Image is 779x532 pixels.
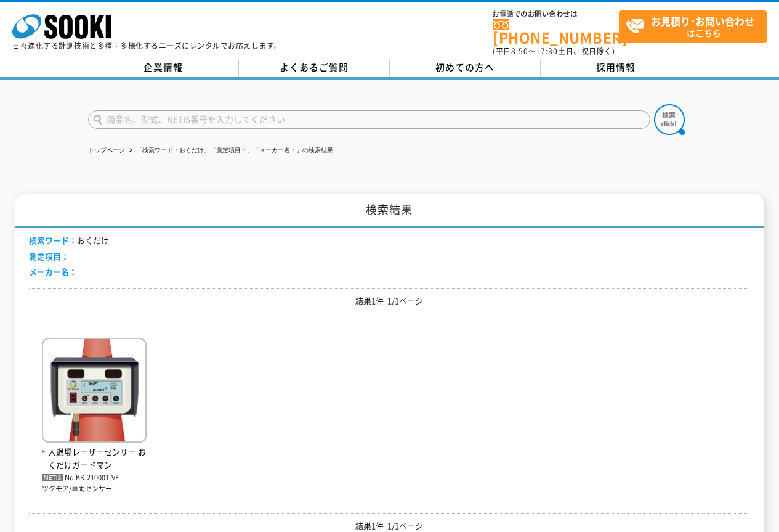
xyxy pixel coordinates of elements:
[651,14,754,28] strong: お見積り･お問い合わせ
[511,46,528,57] span: 8:50
[88,147,125,153] a: トップページ
[42,484,147,494] p: ツクモア/車両センサー
[435,60,494,74] span: 初めての方へ
[493,19,619,44] a: [PHONE_NUMBER]
[29,295,749,308] p: 結果1件 1/1ページ
[493,10,619,18] span: お電話でのお問い合わせは
[626,11,766,42] span: はこちら
[493,46,615,57] span: (平日 ～ 土日、祝日除く)
[88,110,650,129] input: 商品名、型式、NETIS番号を入力してください
[42,338,147,446] img: おくだけガードマン
[541,59,692,77] a: 採用情報
[88,59,239,77] a: 企業情報
[239,59,390,77] a: よくあるご質問
[12,42,282,49] p: 日々進化する計測技術と多種・多様化するニーズにレンタルでお応えします。
[42,433,147,471] a: 入退場レーザーセンサー おくだけガードマン
[390,59,541,77] a: 初めての方へ
[536,46,558,57] span: 17:30
[15,194,763,228] h1: 検索結果
[42,472,147,485] p: No.KK-210001-VE
[654,104,685,135] img: btn_search.png
[127,144,333,157] li: 「検索ワード：おくだけ」「測定項目：」「メーカー名：」の検索結果
[29,250,69,262] span: 測定項目：
[42,446,147,472] span: 入退場レーザーセンサー おくだけガードマン
[29,234,77,246] span: 検索ワード：
[29,234,109,247] li: おくだけ
[619,10,767,43] a: お見積り･お問い合わせはこちら
[29,266,77,277] span: メーカー名：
